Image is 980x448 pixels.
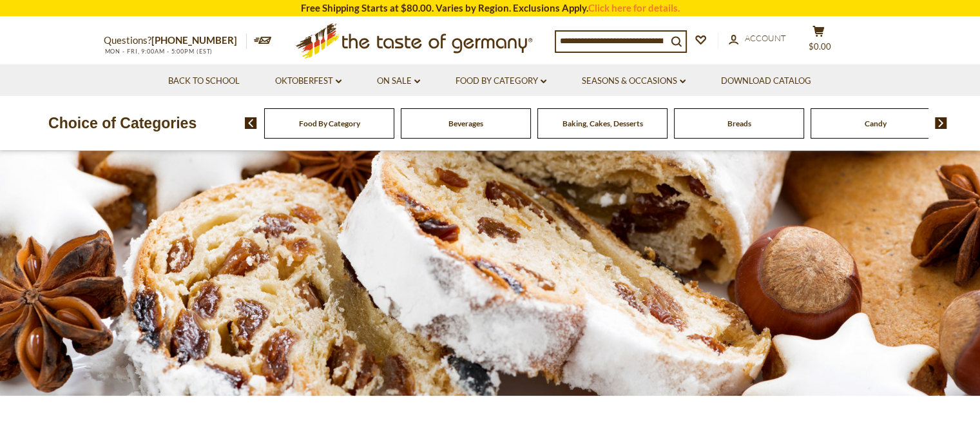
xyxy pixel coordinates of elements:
a: Baking, Cakes, Desserts [562,119,643,128]
a: Beverages [448,119,483,128]
button: $0.00 [800,25,838,57]
a: On Sale [377,74,420,88]
a: Candy [865,119,887,128]
a: Back to School [168,74,240,88]
img: next arrow [935,117,947,129]
a: Food By Category [456,74,546,88]
p: Questions? [104,32,247,49]
a: [PHONE_NUMBER] [151,34,237,46]
img: previous arrow [245,117,257,129]
a: Click here for details. [588,2,680,14]
span: $0.00 [809,41,831,52]
span: Account [745,33,786,43]
a: Food By Category [299,119,360,128]
a: Account [729,32,786,46]
a: Seasons & Occasions [582,74,686,88]
a: Oktoberfest [275,74,341,88]
span: MON - FRI, 9:00AM - 5:00PM (EST) [104,48,213,55]
a: Breads [727,119,751,128]
a: Download Catalog [721,74,811,88]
